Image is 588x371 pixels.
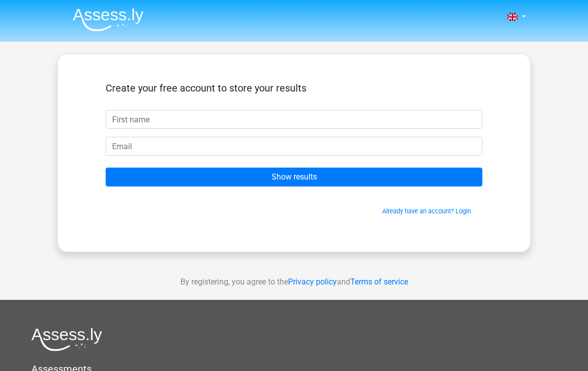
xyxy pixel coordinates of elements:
[106,168,482,186] input: Show results
[106,110,482,129] input: First name
[106,82,482,94] h5: Create your free account to store your results
[382,207,471,215] a: Already have an account? Login
[73,8,144,31] img: Assessly
[31,328,102,351] img: Assessly logo
[106,137,482,156] input: Email
[288,277,337,286] a: Privacy policy
[350,277,408,286] a: Terms of service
